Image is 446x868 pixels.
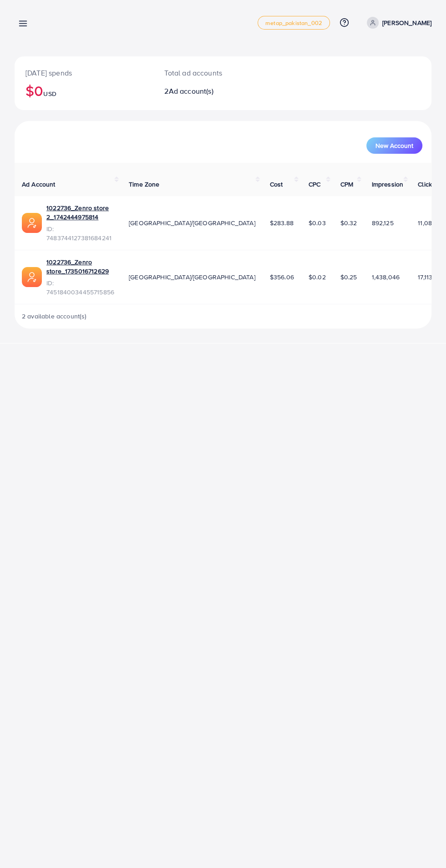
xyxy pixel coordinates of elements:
[270,218,294,227] span: $283.88
[46,224,114,243] span: ID: 7483744127381684241
[258,16,330,30] a: metap_pakistan_002
[46,278,114,297] span: ID: 7451840034455715856
[129,273,255,282] span: [GEOGRAPHIC_DATA]/[GEOGRAPHIC_DATA]
[371,273,399,282] span: 1,438,046
[22,267,42,287] img: ic-ads-acc.e4c84228.svg
[340,273,357,282] span: $0.25
[129,180,159,189] span: Time Zone
[366,137,422,154] button: New Account
[22,180,56,189] span: Ad Account
[265,20,322,26] span: metap_pakistan_002
[169,86,213,96] span: Ad account(s)
[340,218,357,227] span: $0.32
[46,257,114,276] a: 1022736_Zenro store_1735016712629
[418,180,435,189] span: Clicks
[43,89,56,98] span: USD
[363,17,431,29] a: [PERSON_NAME]
[25,67,142,78] p: [DATE] spends
[340,180,353,189] span: CPM
[270,273,294,282] span: $356.06
[270,180,283,189] span: Cost
[22,312,87,321] span: 2 available account(s)
[22,213,42,233] img: ic-ads-acc.e4c84228.svg
[46,203,114,222] a: 1022736_Zenro store 2_1742444975814
[309,218,326,227] span: $0.03
[25,82,142,99] h2: $0
[418,273,432,282] span: 17,113
[129,218,255,227] span: [GEOGRAPHIC_DATA]/[GEOGRAPHIC_DATA]
[309,180,320,189] span: CPC
[164,67,247,78] p: Total ad accounts
[371,180,403,189] span: Impression
[418,218,436,227] span: 11,085
[375,142,413,149] span: New Account
[309,273,326,282] span: $0.02
[164,87,247,96] h2: 2
[371,218,393,227] span: 892,125
[382,17,431,28] p: [PERSON_NAME]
